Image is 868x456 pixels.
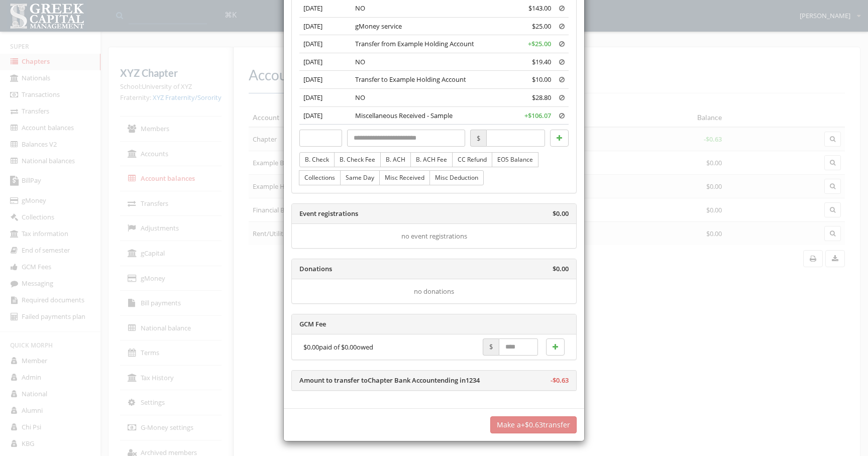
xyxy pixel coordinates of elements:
td: NO [351,53,491,71]
td: Transfer from Example Holding Account [351,35,491,53]
div: no donations [299,287,569,296]
button: CC Refund [452,152,492,167]
span: $ [483,338,499,356]
span: + $25.00 [528,39,551,48]
span: $10.00 [532,75,551,84]
div: GCM Fee [292,314,576,334]
span: [DATE] [303,75,322,84]
span: [DATE] [303,4,322,13]
td: paid of owed [299,334,479,360]
button: B. ACH Fee [410,152,453,167]
button: B. Check Fee [334,152,381,167]
span: $28.80 [532,93,551,102]
span: $0.00 [303,343,319,352]
button: B. ACH [380,152,411,167]
span: [DATE] [303,93,322,102]
div: no event registrations [299,232,569,241]
span: $143.00 [528,4,551,13]
td: NO [351,89,491,107]
span: - $0.63 [551,376,569,385]
div: Event registrations [292,204,576,224]
span: [DATE] [303,39,322,48]
button: Misc Deduction [429,170,484,185]
td: Miscellaneous Received - Sample [351,106,491,124]
div: Donations [292,259,576,279]
span: $0.00 [553,264,569,273]
button: EOS Balance [492,152,538,167]
button: Misc Received [379,170,430,185]
td: gMoney service [351,17,491,35]
td: Transfer to Example Holding Account [351,71,491,89]
span: [DATE] [303,111,322,120]
div: Amount to transfer to Chapter Bank Account ending in 1234 [292,371,576,391]
button: Make a+$0.63transfer [490,416,577,433]
span: $ [470,130,486,147]
span: [DATE] [303,57,322,66]
button: B. Check [299,152,335,167]
span: + $106.07 [524,111,551,120]
span: $25.00 [532,22,551,31]
span: $19.40 [532,57,551,66]
span: $0.00 [341,343,357,352]
span: + $0.63 [521,420,543,429]
button: Same Day [340,170,380,185]
span: $0.00 [553,209,569,218]
button: Collections [299,170,341,185]
span: [DATE] [303,22,322,31]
